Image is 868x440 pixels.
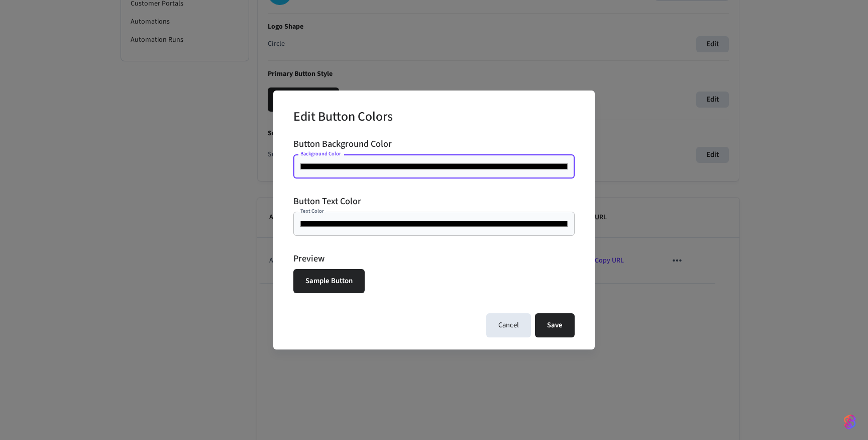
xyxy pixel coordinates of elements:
[293,195,575,208] h6: Button Text Color
[844,414,856,430] img: SeamLogoGradient.69752ec5.svg
[293,269,365,293] button: Sample Button
[293,252,575,266] h6: Preview
[535,313,575,337] button: Save
[293,137,575,151] h6: Button Background Color
[300,150,341,157] label: Background Color
[293,103,393,133] h2: Edit Button Colors
[486,313,531,337] button: Cancel
[300,207,324,215] label: Text Color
